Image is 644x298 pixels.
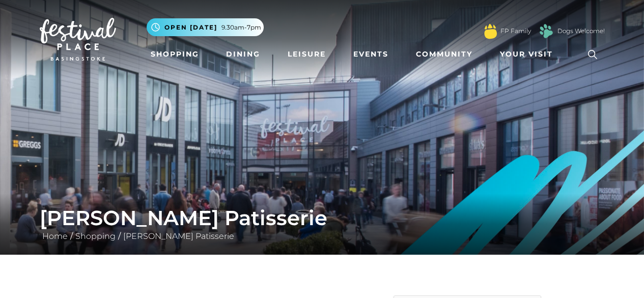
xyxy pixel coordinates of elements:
a: Community [412,45,477,64]
a: Dining [222,45,264,64]
a: Your Visit [496,45,562,64]
button: Open [DATE] 9.30am-7pm [147,18,264,36]
span: 9.30am-7pm [221,23,261,32]
a: Events [349,45,393,64]
a: Shopping [73,231,118,241]
a: Home [40,231,70,241]
a: Dogs Welcome! [557,26,605,36]
span: Your Visit [500,49,553,60]
h1: [PERSON_NAME] Patisserie [40,206,605,230]
img: Festival Place Logo [40,18,116,61]
span: Open [DATE] [164,23,217,32]
div: / / [32,206,612,242]
a: FP Family [500,26,531,36]
a: Shopping [147,45,203,64]
a: [PERSON_NAME] Patisserie [121,231,237,241]
a: Leisure [284,45,330,64]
